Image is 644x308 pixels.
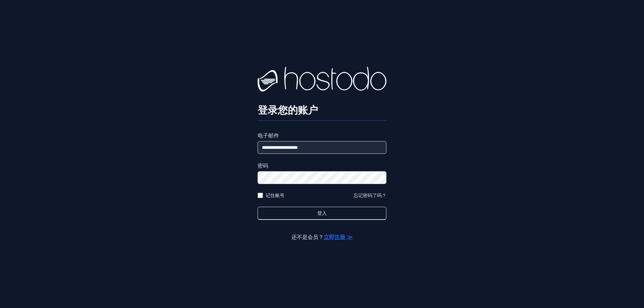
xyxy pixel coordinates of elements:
a: 立即注册 ≫ [324,234,353,240]
font: 忘记密码了吗？ [354,193,386,198]
font: 电子邮件 [258,132,279,139]
font: 记住账号 [266,193,284,198]
img: 霍斯托多 [258,67,386,94]
button: 登入 [258,207,386,220]
font: 登入 [317,210,327,216]
button: 忘记密码了吗？ [354,192,386,199]
font: 登录您的账户 [258,104,318,116]
font: 密码 [258,163,268,169]
font: 还不是会员？ [291,234,324,240]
